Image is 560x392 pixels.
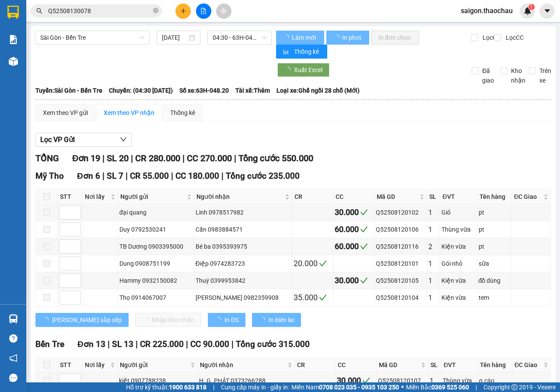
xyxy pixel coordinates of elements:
div: Gói nhỏ [441,259,475,268]
div: Dung 0908751199 [119,259,192,268]
span: Tổng cước 315.000 [236,339,310,349]
span: In phơi [342,33,362,42]
button: Nhập kho nhận [135,313,201,327]
span: Tổng cước 550.000 [238,153,313,163]
th: SL [427,190,441,204]
span: CC 180.000 [175,171,219,181]
div: Q52508120106 [376,225,425,234]
span: CC 270.000 [187,153,232,163]
span: CR 55.000 [130,171,169,181]
strong: 1900 633 818 [169,384,206,391]
div: Q52508120105 [376,276,425,285]
div: 20.000 [294,257,332,270]
span: In biên lai [269,315,294,325]
span: loading [283,35,290,41]
th: ĐVT [441,358,478,372]
span: CC 90.000 [190,339,229,349]
span: Cung cấp máy in - giấy in: [221,382,289,392]
span: Người gửi [120,192,185,201]
span: 1 [530,4,533,10]
span: Miền Nam [291,382,399,392]
th: SL [428,358,441,372]
button: In đơn chọn [371,31,419,45]
span: | [221,171,224,181]
td: Q52508120104 [374,289,427,306]
span: 0903999254 [3,29,43,37]
th: CC [336,358,376,372]
span: Hỗ trợ kỹ thuật: [126,382,206,392]
button: In phơi [326,31,369,45]
span: Đơn 6 [77,171,100,181]
th: CC [333,190,374,204]
span: SL 13 [112,339,133,349]
span: Đơn 19 [72,153,100,163]
div: Thống kê [170,108,195,118]
span: Thống kê [294,47,320,56]
div: Kiện vừa [441,293,475,302]
button: Lọc VP Gửi [35,133,132,147]
span: | [136,339,138,349]
span: | [476,382,477,392]
span: | [102,153,105,163]
span: caret-down [543,7,551,15]
span: loading [259,317,269,323]
span: notification [9,354,17,362]
td: Q52508120116 [374,238,427,255]
span: Đơn 13 [77,339,105,349]
span: bar-chart [283,49,290,56]
span: question-circle [9,334,17,343]
span: saigon.thaochau [454,5,520,16]
div: Q52508120101 [376,259,425,268]
span: Lọc CC [502,33,525,42]
span: check [319,294,327,302]
span: check [360,243,368,250]
div: Thọ 0914067007 [119,293,192,302]
span: Bến Tre [86,10,111,18]
span: | [231,339,234,349]
button: Xuất Excel [277,63,329,77]
td: Q52508120102 [374,204,427,221]
span: ĐC Giao [514,360,542,370]
button: [PERSON_NAME] sắp xếp [35,313,129,327]
strong: 0369 525 060 [431,384,469,391]
span: check [362,377,370,385]
span: Người nhận [196,192,283,201]
span: thiện [3,19,20,28]
span: loading [284,67,294,73]
span: check [360,225,368,233]
span: Trên xe [536,66,555,85]
span: ĐC Giao [514,192,542,201]
span: Miền Bắc [406,382,469,392]
span: Quận 5 [24,10,47,18]
button: aim [216,3,231,19]
div: 60.000 [335,223,373,236]
img: warehouse-icon [9,57,18,66]
td: Q52508120106 [374,221,427,238]
span: Người nhận [200,360,286,370]
input: Tìm tên, số ĐT hoặc mã đơn [48,6,151,16]
span: | [182,153,185,163]
button: file-add [196,3,211,19]
span: 0919186992 [68,29,107,37]
div: đại quang [119,208,192,217]
div: kiệt 0907788238 [119,376,196,385]
span: SL 20 [107,153,129,163]
div: Hammy 0932150082 [119,276,192,285]
span: Người gửi [120,360,189,370]
th: STT [58,190,83,204]
div: TB Dương 0903395000 [119,242,192,251]
div: q.cáo [479,376,511,385]
span: Nơi lấy [85,360,108,370]
span: Mã GD [377,192,417,201]
span: | [186,339,188,349]
img: solution-icon [9,35,18,44]
th: CR [292,190,333,204]
button: In DS [208,313,245,327]
th: CR [295,358,336,372]
div: Duy 0792530241 [119,225,192,234]
button: Làm mới [276,31,324,45]
div: Bé ba 0395393975 [196,242,290,251]
span: ⚪️ [401,385,404,389]
div: tem [479,293,511,302]
div: Kiện vừa [441,242,475,251]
